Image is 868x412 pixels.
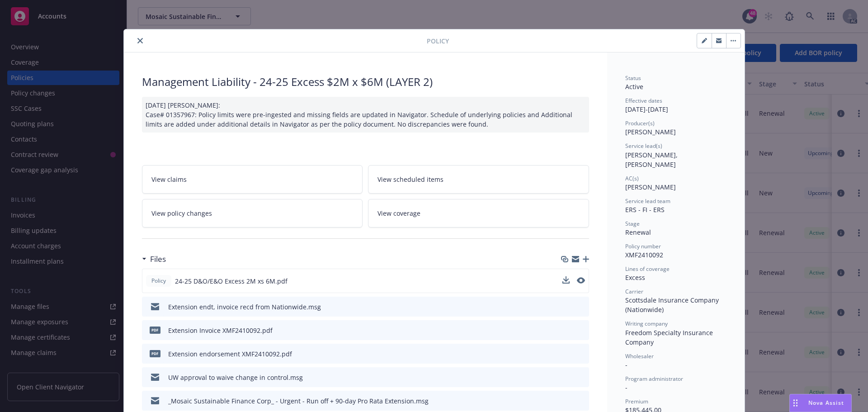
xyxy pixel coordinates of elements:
button: download file [563,396,570,406]
button: Nova Assist [789,394,852,412]
span: pdf [150,350,160,357]
span: Policy number [625,242,661,250]
span: Writing company [625,320,668,327]
span: Program administrator [625,375,683,383]
button: preview file [577,326,585,335]
div: Extension Invoice XMF2410092.pdf [168,326,273,335]
button: download file [563,373,570,382]
button: download file [562,276,570,286]
span: Nova Assist [808,399,844,407]
span: Stage [625,220,640,227]
span: 24-25 D&O/E&O Excess 2M xs 6M.pdf [175,276,288,286]
span: XMF2410092 [625,251,663,259]
span: Carrier [625,288,643,295]
button: preview file [577,302,585,312]
a: View coverage [368,199,589,227]
span: Premium [625,398,648,405]
span: Service lead team [625,197,670,205]
span: Wholesaler [625,352,654,360]
span: Status [625,74,641,82]
span: Lines of coverage [625,265,670,273]
span: - [625,383,627,392]
button: preview file [577,276,585,286]
div: [DATE] [PERSON_NAME]: Case# 01357967: Policy limits were pre-ingested and missing fields are upda... [142,97,589,133]
span: - [625,360,627,369]
div: Extension endorsement XMF2410092.pdf [168,349,292,359]
button: download file [562,276,570,284]
span: AC(s) [625,175,639,182]
div: [DATE] - [DATE] [625,97,726,114]
span: Service lead(s) [625,142,662,150]
button: download file [563,349,570,359]
span: Scottsdale Insurance Company (Nationwide) [625,296,721,314]
div: _Mosaic Sustainable Finance Corp_ - Urgent - Run off + 90-day Pro Rata Extension.msg [168,396,429,406]
button: preview file [577,349,585,359]
button: preview file [577,277,585,284]
a: View policy changes [142,199,363,227]
span: View scheduled items [377,175,443,184]
span: View coverage [377,208,420,218]
span: View claims [151,175,187,184]
h3: Files [150,253,166,265]
button: close [135,35,146,46]
span: Freedom Specialty Insurance Company [625,328,715,346]
a: View scheduled items [368,165,589,194]
span: Policy [150,277,168,285]
span: Renewal [625,228,651,237]
div: UW approval to waive change in control.msg [168,373,303,382]
span: Producer(s) [625,119,655,127]
span: ERS - FI - ERS [625,205,665,214]
span: pdf [150,327,160,333]
button: preview file [577,373,585,382]
span: Active [625,82,643,91]
div: Drag to move [790,394,801,412]
span: [PERSON_NAME] [625,128,676,136]
button: download file [563,326,570,335]
span: [PERSON_NAME] [625,183,676,191]
div: Extension endt, invoice recd from Nationwide.msg [168,302,321,312]
span: Excess [625,273,645,282]
button: download file [563,302,570,312]
span: [PERSON_NAME], [PERSON_NAME] [625,151,679,169]
span: View policy changes [151,208,212,218]
span: Policy [427,36,449,46]
button: preview file [577,396,585,406]
a: View claims [142,165,363,194]
div: Management Liability - 24-25 Excess $2M x $6M (LAYER 2) [142,74,589,90]
span: Effective dates [625,97,662,104]
div: Files [142,253,166,265]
